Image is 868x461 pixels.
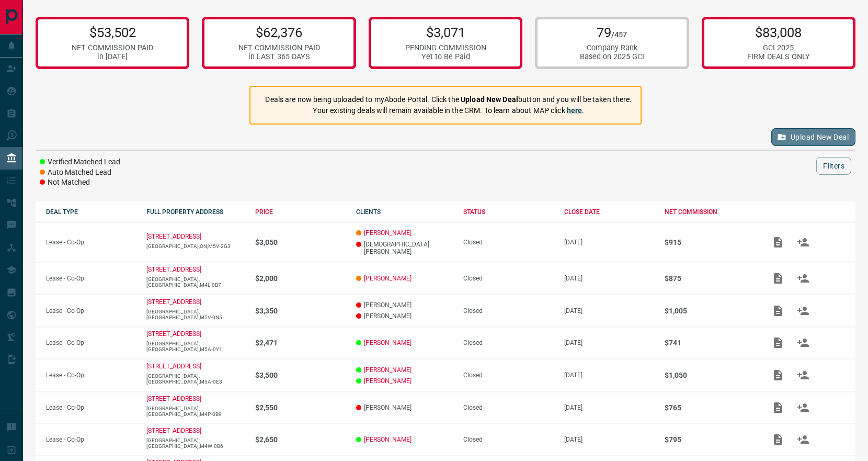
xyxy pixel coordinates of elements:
[146,298,201,306] a: [STREET_ADDRESS]
[46,208,136,216] div: DEAL TYPE
[564,404,654,411] p: [DATE]
[146,373,245,385] p: [GEOGRAPHIC_DATA],[GEOGRAPHIC_DATA],M5A-0E3
[564,239,654,246] p: [DATE]
[146,208,245,216] div: FULL PROPERTY ADDRESS
[46,239,136,246] p: Lease - Co-Op
[356,404,453,411] p: [PERSON_NAME]
[146,233,201,240] a: [STREET_ADDRESS]
[238,43,320,52] div: NET COMMISSION PAID
[791,274,816,282] span: Match Clients
[364,275,412,282] a: [PERSON_NAME]
[46,404,136,411] p: Lease - Co-Op
[265,105,632,116] p: Your existing deals will remain available in the CRM. To learn about MAP click .
[580,43,644,52] div: Company Rank
[356,241,453,255] p: [DEMOGRAPHIC_DATA][PERSON_NAME]
[146,243,245,249] p: [GEOGRAPHIC_DATA],ON,M5V-2G3
[665,403,755,412] p: $765
[146,276,245,288] p: [GEOGRAPHIC_DATA],[GEOGRAPHIC_DATA],M4L-0B7
[766,339,791,346] span: Add / View Documents
[791,339,816,346] span: Match Clients
[364,366,412,374] a: [PERSON_NAME]
[766,371,791,378] span: Add / View Documents
[146,395,201,402] a: [STREET_ADDRESS]
[463,208,553,216] div: STATUS
[747,43,810,52] div: GCI 2025
[580,25,644,40] p: 79
[463,404,553,411] div: Closed
[146,266,201,273] a: [STREET_ADDRESS]
[146,406,245,417] p: [GEOGRAPHIC_DATA],[GEOGRAPHIC_DATA],M4P-0B9
[405,43,486,52] div: PENDING COMMISSION
[766,435,791,443] span: Add / View Documents
[564,307,654,314] p: [DATE]
[146,363,201,370] a: [STREET_ADDRESS]
[405,25,486,40] p: $3,071
[747,52,810,61] div: FIRM DEALS ONLY
[665,307,755,315] p: $1,005
[564,436,654,443] p: [DATE]
[791,238,816,245] span: Match Clients
[255,371,345,379] p: $3,500
[791,371,816,378] span: Match Clients
[766,274,791,282] span: Add / View Documents
[564,339,654,346] p: [DATE]
[238,25,320,40] p: $62,376
[46,436,136,443] p: Lease - Co-Op
[461,95,518,104] strong: Upload New Deal
[611,30,627,39] span: /457
[46,275,136,282] p: Lease - Co-Op
[463,436,553,443] div: Closed
[766,307,791,314] span: Add / View Documents
[46,339,136,346] p: Lease - Co-Op
[364,377,412,385] a: [PERSON_NAME]
[146,437,245,449] p: [GEOGRAPHIC_DATA],[GEOGRAPHIC_DATA],M4W-0B6
[356,301,453,309] p: [PERSON_NAME]
[564,275,654,282] p: [DATE]
[580,52,644,61] div: Based on 2025 GCI
[771,128,855,146] button: Upload New Deal
[146,309,245,320] p: [GEOGRAPHIC_DATA],[GEOGRAPHIC_DATA],M5V-0N5
[665,371,755,379] p: $1,050
[564,208,654,216] div: CLOSE DATE
[766,403,791,411] span: Add / View Documents
[72,25,153,40] p: $53,502
[405,52,486,61] div: Yet to Be Paid
[72,52,153,61] div: in [DATE]
[40,157,120,167] li: Verified Matched Lead
[791,307,816,314] span: Match Clients
[356,208,453,216] div: CLIENTS
[40,167,120,178] li: Auto Matched Lead
[238,52,320,61] div: in LAST 365 DAYS
[567,106,583,115] a: here
[766,238,791,245] span: Add / View Documents
[665,435,755,444] p: $795
[146,427,201,434] a: [STREET_ADDRESS]
[146,330,201,338] a: [STREET_ADDRESS]
[255,339,345,347] p: $2,471
[463,307,553,314] div: Closed
[255,238,345,246] p: $3,050
[463,275,553,282] div: Closed
[364,436,412,443] a: [PERSON_NAME]
[46,307,136,314] p: Lease - Co-Op
[255,435,345,444] p: $2,650
[265,94,632,105] p: Deals are now being uploaded to myAbode Portal. Click the button and you will be taken there.
[747,25,810,40] p: $83,008
[665,208,755,216] div: NET COMMISSION
[356,312,453,320] p: [PERSON_NAME]
[364,229,412,237] a: [PERSON_NAME]
[463,372,553,379] div: Closed
[564,372,654,379] p: [DATE]
[463,339,553,346] div: Closed
[665,238,755,246] p: $915
[255,274,345,283] p: $2,000
[665,274,755,283] p: $875
[463,239,553,246] div: Closed
[255,307,345,315] p: $3,350
[255,403,345,412] p: $2,550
